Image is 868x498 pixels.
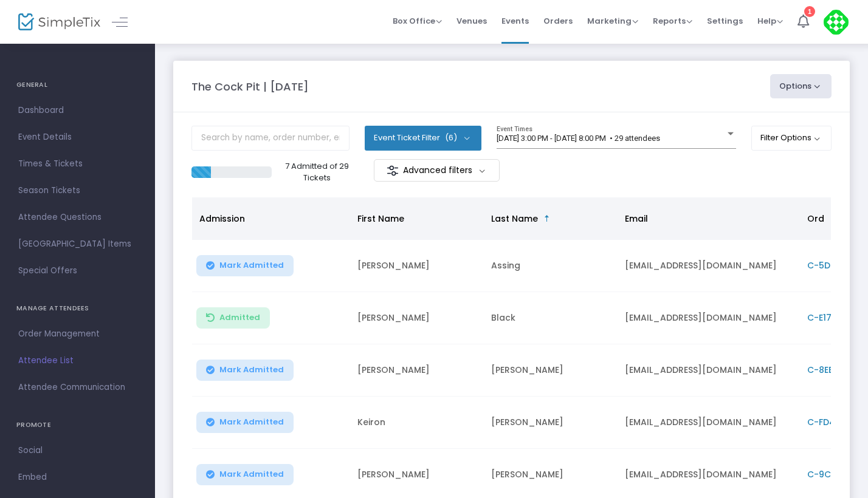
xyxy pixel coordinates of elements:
span: Event Details [18,129,137,145]
span: Season Tickets [18,183,137,199]
span: Email [625,213,648,225]
h4: MANAGE ATTENDEES [16,296,139,321]
span: Help [757,15,783,27]
span: Embed [18,469,137,485]
h4: PROMOTE [16,413,139,437]
td: Black [484,292,618,344]
span: Social [18,443,137,459]
button: Event Ticket Filter(6) [365,126,481,150]
span: First Name [357,213,404,225]
span: Reports [653,15,692,27]
td: [EMAIL_ADDRESS][DOMAIN_NAME] [618,397,800,449]
span: Admitted [219,313,260,322]
button: Options [770,74,832,98]
img: filter [387,165,399,177]
td: [PERSON_NAME] [484,344,618,397]
button: Admitted [196,307,270,329]
m-button: Advanced filters [374,159,500,182]
span: Attendee Questions [18,210,137,225]
td: Assing [484,240,618,292]
span: Sortable [542,214,552,223]
span: Attendee List [18,353,137,369]
p: 7 Admitted of 29 Tickets [277,160,357,184]
span: Times & Tickets [18,156,137,172]
td: [PERSON_NAME] [350,240,484,292]
div: 1 [804,6,815,17]
span: Attendee Communication [18,380,137,395]
h4: GENERAL [16,73,139,97]
span: Settings [707,5,743,36]
button: Mark Admitted [196,360,294,381]
td: [EMAIL_ADDRESS][DOMAIN_NAME] [618,292,800,344]
span: Order ID [807,213,844,225]
span: Orders [543,5,573,36]
td: [PERSON_NAME] [484,397,618,449]
span: Dashboard [18,103,137,118]
span: Mark Admitted [219,365,284,375]
span: [GEOGRAPHIC_DATA] Items [18,236,137,252]
button: Filter Options [751,126,832,150]
span: (6) [445,133,457,143]
span: Order Management [18,326,137,342]
span: Special Offers [18,263,137,279]
button: Mark Admitted [196,464,294,485]
td: [EMAIL_ADDRESS][DOMAIN_NAME] [618,240,800,292]
td: [PERSON_NAME] [350,344,484,397]
span: Venues [456,5,487,36]
span: Mark Admitted [219,261,284,270]
td: [EMAIL_ADDRESS][DOMAIN_NAME] [618,344,800,397]
button: Mark Admitted [196,412,294,433]
td: [PERSON_NAME] [350,292,484,344]
span: Events [501,5,529,36]
span: Mark Admitted [219,417,284,427]
span: [DATE] 3:00 PM - [DATE] 8:00 PM • 29 attendees [497,134,660,143]
span: Mark Admitted [219,469,284,479]
span: Admission [199,213,245,225]
m-panel-title: The Cock Pit | [DATE] [191,78,309,95]
span: Last Name [491,213,538,225]
span: Box Office [393,15,442,27]
button: Mark Admitted [196,255,294,276]
input: Search by name, order number, email, ip address [191,126,350,151]
td: Keiron [350,397,484,449]
span: Marketing [587,15,638,27]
